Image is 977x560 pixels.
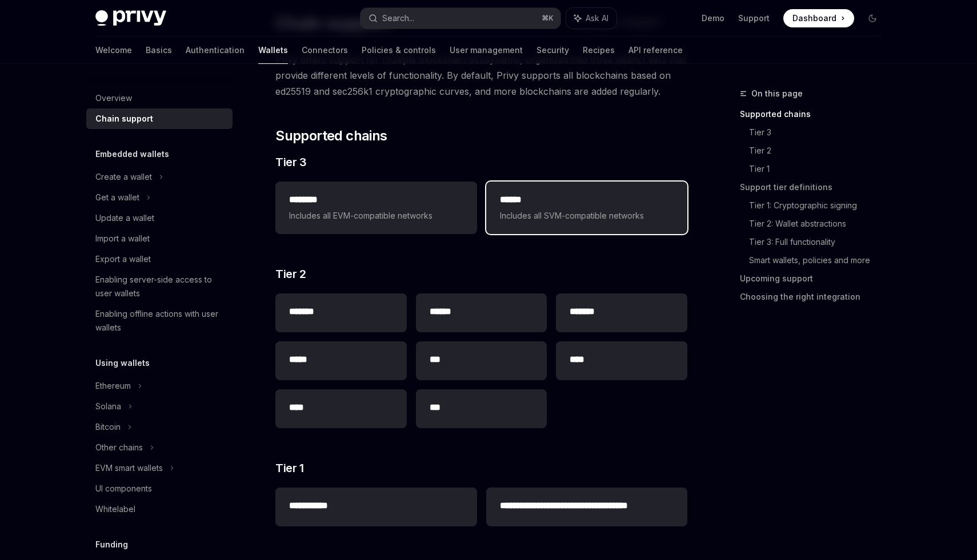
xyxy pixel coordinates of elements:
div: Enabling offline actions with user wallets [95,307,226,335]
a: Enabling server-side access to user wallets [86,269,233,304]
a: **** ***Includes all EVM-compatible networks [275,182,477,234]
a: Tier 2 [749,142,891,160]
h5: Using wallets [95,356,150,370]
div: UI components [95,482,152,495]
a: Recipes [583,37,615,64]
div: Ethereum [95,379,131,393]
a: **** *Includes all SVM-compatible networks [486,182,687,234]
span: Includes all EVM-compatible networks [289,209,463,223]
div: Export a wallet [95,252,151,266]
span: On this page [751,87,803,100]
a: Supported chains [740,105,891,123]
a: User management [450,37,523,64]
a: Connectors [302,37,348,64]
div: Overview [95,91,132,105]
div: Bitcoin [95,420,121,434]
a: Import a wallet [86,228,233,249]
img: dark logo [95,10,166,26]
span: Tier 1 [275,460,303,476]
div: Enabling server-side access to user wallets [95,273,226,300]
a: Support [738,13,770,24]
a: Tier 3 [749,123,891,142]
div: Solana [95,400,121,413]
a: Chain support [86,108,233,129]
a: Choosing the right integration [740,288,891,306]
button: Toggle dark mode [863,9,882,27]
div: EVM smart wallets [95,461,163,475]
div: Whitelabel [95,502,135,516]
a: Update a wallet [86,208,233,228]
button: Ask AI [566,8,616,29]
a: Basics [146,37,172,64]
h5: Funding [95,538,128,551]
a: Overview [86,88,233,108]
a: Support tier definitions [740,178,891,196]
a: API reference [628,37,683,64]
a: Tier 1: Cryptographic signing [749,196,891,215]
span: ⌘ K [542,14,554,23]
div: Update a wallet [95,211,154,225]
a: Tier 1 [749,160,891,178]
div: Other chains [95,441,143,454]
span: Supported chains [275,127,387,145]
h5: Embedded wallets [95,147,169,161]
a: Export a wallet [86,249,233,269]
span: Privy offers support for multiple blockchain ecosystems, organized into three distinct tiers that... [275,51,687,99]
a: UI components [86,478,233,499]
a: Security [536,37,569,64]
a: Upcoming support [740,269,891,288]
a: Policies & controls [362,37,436,64]
span: Ask AI [586,13,608,24]
a: Dashboard [783,9,854,27]
a: Smart wallets, policies and more [749,251,891,269]
span: Includes all SVM-compatible networks [500,209,674,223]
a: Authentication [186,37,245,64]
div: Get a wallet [95,191,139,204]
span: Tier 3 [275,154,306,170]
div: Import a wallet [95,232,150,245]
div: Chain support [95,112,153,126]
a: Demo [702,13,724,24]
a: Tier 2: Wallet abstractions [749,215,891,233]
a: Welcome [95,37,132,64]
a: Tier 3: Full functionality [749,233,891,251]
div: Search... [382,11,414,25]
button: Search...⌘K [361,8,560,29]
a: Whitelabel [86,499,233,519]
span: Dashboard [792,13,836,24]
span: Tier 2 [275,266,306,282]
a: Wallets [258,37,288,64]
div: Create a wallet [95,170,152,184]
a: Enabling offline actions with user wallets [86,304,233,338]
